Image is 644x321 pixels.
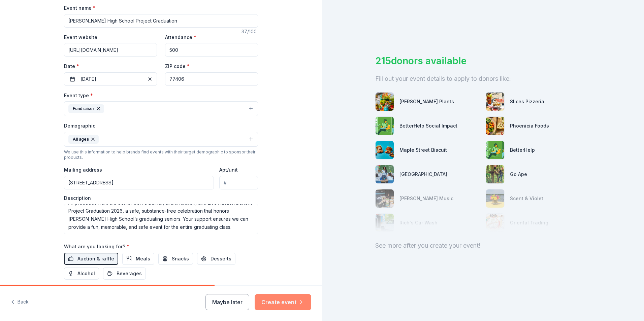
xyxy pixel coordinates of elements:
[376,117,394,135] img: photo for BetterHelp Social Impact
[64,253,118,265] button: Auction & raffle
[136,255,150,263] span: Meals
[211,255,231,263] span: Desserts
[399,122,457,130] div: BetterHelp Social Impact
[165,43,258,57] input: 20
[510,122,549,130] div: Phoenicia Foods
[375,240,591,251] div: See more after you create your event!
[375,54,591,68] div: 215 donors available
[64,132,258,147] button: All ages
[376,141,394,159] img: photo for Maple Street Biscuit
[64,167,102,173] label: Mailing address
[219,167,238,173] label: Apt/unit
[241,28,258,36] div: 37 /100
[165,34,196,41] label: Attendance
[64,34,97,41] label: Event website
[399,98,454,106] div: [PERSON_NAME] Plants
[172,255,189,263] span: Snacks
[219,176,258,189] input: #
[165,63,190,70] label: ZIP code
[64,43,157,57] input: https://www...
[510,98,544,106] div: Slices Pizzeria
[11,295,29,309] button: Back
[64,204,258,234] textarea: [PERSON_NAME] High School Project Graduation Silent and Live auction is special evening where our...
[122,253,154,265] button: Meals
[77,270,95,278] span: Alcohol
[117,270,142,278] span: Beverages
[64,195,91,202] label: Description
[375,73,591,84] div: Fill out your event details to apply to donors like:
[64,122,95,129] label: Demographic
[510,146,535,154] div: BetterHelp
[205,294,249,310] button: Maybe later
[103,267,146,280] button: Beverages
[376,93,394,111] img: photo for Buchanan's Plants
[486,93,504,111] img: photo for Slices Pizzeria
[165,72,258,86] input: 12345 (U.S. only)
[64,149,258,160] div: We use this information to help brands find events with their target demographic to sponsor their...
[64,72,157,86] button: [DATE]
[64,5,96,11] label: Event name
[255,294,311,310] button: Create event
[68,104,104,113] div: Fundraiser
[77,255,114,263] span: Auction & raffle
[64,101,258,116] button: Fundraiser
[158,253,193,265] button: Snacks
[64,14,258,28] input: Spring Fundraiser
[68,135,99,144] div: All ages
[64,176,214,189] input: Enter a US address
[486,141,504,159] img: photo for BetterHelp
[486,117,504,135] img: photo for Phoenicia Foods
[197,253,235,265] button: Desserts
[64,63,157,70] label: Date
[399,146,447,154] div: Maple Street Biscuit
[64,243,129,250] label: What are you looking for?
[64,92,93,99] label: Event type
[64,267,99,280] button: Alcohol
